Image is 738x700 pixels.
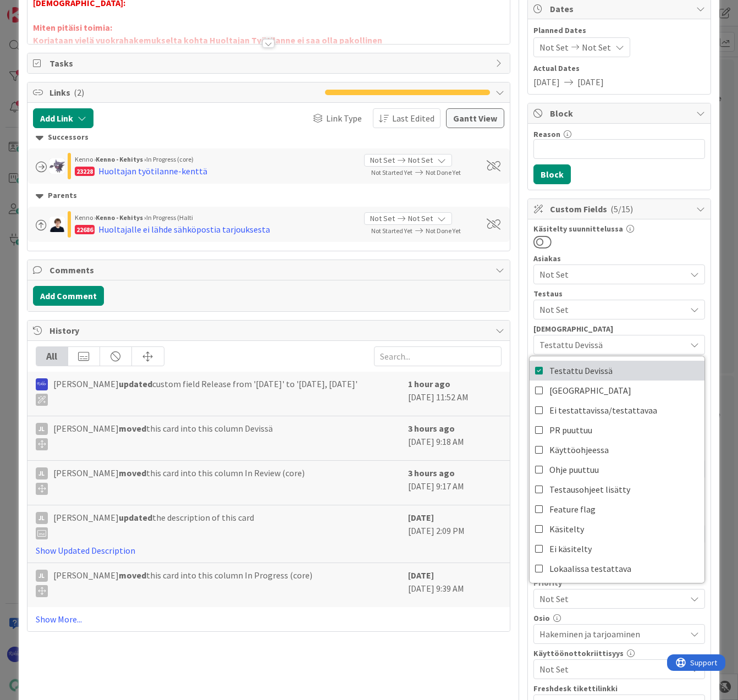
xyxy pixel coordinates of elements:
[549,442,609,458] span: Käyttöohjeessa
[146,155,194,163] span: In Progress (core)
[533,164,571,184] button: Block
[53,377,357,406] span: [PERSON_NAME] custom field Release from '[DATE]' to '[DATE], [DATE]'
[549,362,613,379] span: Testattu Devissä
[49,263,491,277] span: Comments
[373,108,440,128] button: Last Edited
[408,213,433,224] span: Not Set
[36,512,48,524] div: JL
[533,63,705,74] span: Actual Dates
[96,155,146,163] b: Kenno - Kehitys ›
[446,108,504,128] button: Gantt View
[36,131,502,144] div: Successors
[577,75,604,89] span: [DATE]
[371,227,412,235] span: Not Started Yet
[530,499,704,519] a: Feature flag
[539,663,686,676] span: Not Set
[75,167,95,176] div: 23228
[533,614,705,622] div: Osio
[74,87,84,98] span: ( 2 )
[408,155,433,166] span: Not Set
[408,467,455,478] b: 3 hours ago
[53,466,305,495] span: [PERSON_NAME] this card into this column In Review (core)
[530,559,704,578] a: Lokaalissa testattava
[549,481,630,498] span: Testausohjeet lisätty
[539,591,680,607] span: Not Set
[23,2,50,15] span: Support
[36,190,502,202] div: Parents
[533,649,705,657] div: Käyttöönottokriittisyys
[374,346,502,366] input: Search...
[533,255,705,262] div: Asiakas
[370,213,395,224] span: Not Set
[98,223,270,236] div: Huoltajalle ei lähde sähköpostia tarjouksesta
[36,613,502,626] a: Show More...
[75,225,95,234] div: 22686
[408,569,502,602] div: [DATE] 9:39 AM
[371,168,412,177] span: Not Started Yet
[549,402,657,418] span: Ei testattavissa/testattavaa
[36,347,68,366] div: All
[36,378,48,390] img: RS
[550,2,691,15] span: Dates
[530,519,704,539] a: Käsitelty
[96,213,146,222] b: Kenno - Kehitys ›
[530,479,704,499] a: Testausohjeet lisätty
[408,378,450,389] b: 1 hour ago
[408,466,502,499] div: [DATE] 9:17 AM
[49,324,491,337] span: History
[36,467,48,479] div: JL
[533,290,705,297] div: Testaus
[119,467,146,478] b: moved
[119,423,146,434] b: moved
[33,286,104,306] button: Add Comment
[36,570,48,582] div: JL
[408,422,502,455] div: [DATE] 9:18 AM
[530,539,704,559] a: Ei käsitelty
[539,41,569,54] span: Not Set
[539,268,686,281] span: Not Set
[549,541,592,557] span: Ei käsitelty
[533,225,705,233] div: Käsitelty suunnittelussa
[36,423,48,435] div: JL
[539,303,686,316] span: Not Set
[549,422,592,438] span: PR puuttuu
[49,57,491,70] span: Tasks
[326,112,362,125] span: Link Type
[549,382,631,399] span: [GEOGRAPHIC_DATA]
[549,461,599,478] span: Ohje puuttuu
[533,25,705,36] span: Planned Dates
[426,168,461,177] span: Not Done Yet
[610,203,633,214] span: ( 5/15 )
[49,217,65,232] img: MT
[549,501,596,517] span: Feature flag
[33,108,93,128] button: Add Link
[533,75,560,89] span: [DATE]
[530,460,704,479] a: Ohje puuttuu
[119,570,146,581] b: moved
[392,112,434,125] span: Last Edited
[408,423,455,434] b: 3 hours ago
[533,579,705,587] div: Priority
[119,378,152,389] b: updated
[530,440,704,460] a: Käyttöohjeessa
[408,512,434,523] b: [DATE]
[146,213,193,222] span: In Progress (Halti
[533,325,705,333] div: [DEMOGRAPHIC_DATA]
[426,227,461,235] span: Not Done Yet
[75,213,96,222] span: Kenno ›
[582,41,611,54] span: Not Set
[539,627,686,641] span: Hakeminen ja tarjoaminen
[408,570,434,581] b: [DATE]
[549,560,631,577] span: Lokaalissa testattava
[53,511,254,539] span: [PERSON_NAME] the description of this card
[53,422,273,450] span: [PERSON_NAME] this card into this column Devissä
[36,545,135,556] a: Show Updated Description
[530,381,704,400] a: [GEOGRAPHIC_DATA]
[53,569,312,597] span: [PERSON_NAME] this card into this column In Progress (core)
[550,107,691,120] span: Block
[408,511,502,557] div: [DATE] 2:09 PM
[550,202,691,216] span: Custom Fields
[49,158,65,174] img: LM
[530,361,704,381] a: Testattu Devissä
[49,86,320,99] span: Links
